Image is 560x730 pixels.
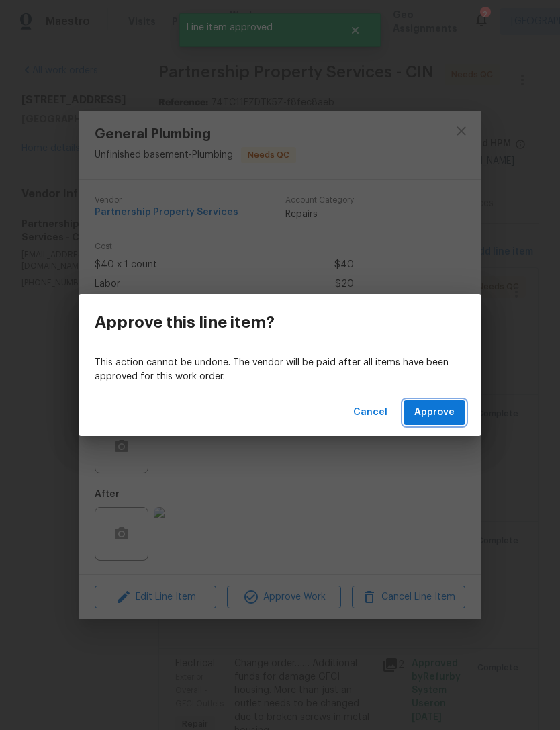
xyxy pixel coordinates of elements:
[95,313,275,332] h3: Approve this line item?
[414,404,455,421] span: Approve
[404,400,465,425] button: Approve
[353,404,387,421] span: Cancel
[348,400,393,425] button: Cancel
[95,356,465,384] p: This action cannot be undone. The vendor will be paid after all items have been approved for this...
